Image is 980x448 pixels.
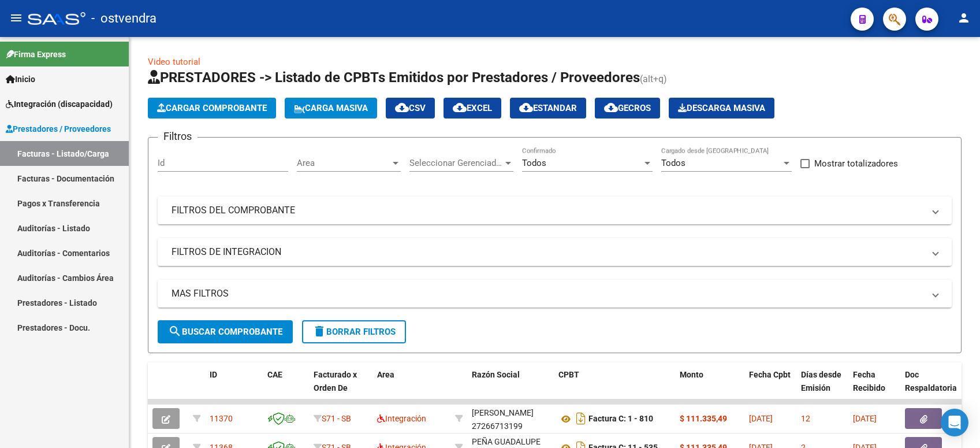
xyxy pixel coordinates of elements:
[263,362,309,413] datatable-header-cell: CAE
[172,204,924,217] mat-panel-title: FILTROS DEL COMPROBANTE
[157,103,267,113] span: Cargar Comprobante
[680,414,727,423] strong: $ 111.335,49
[453,103,492,113] span: EXCEL
[510,98,586,119] button: Estandar
[386,98,435,119] button: CSV
[9,11,23,25] mat-icon: menu
[91,6,156,31] span: - ostvendra
[905,370,957,393] span: Doc Respaldatoria
[853,370,885,393] span: Fecha Recibido
[749,370,791,379] span: Fecha Cpbt
[148,98,276,119] button: Cargar Comprobante
[467,362,554,413] datatable-header-cell: Razón Social
[148,69,640,86] span: PRESTADORES -> Listado de CPBTs Emitidos por Prestadores / Proveedores
[377,370,394,379] span: Area
[210,414,233,423] span: 11370
[294,103,368,113] span: Carga Masiva
[814,157,898,171] span: Mostrar totalizadores
[205,362,263,413] datatable-header-cell: ID
[661,158,685,168] span: Todos
[588,414,653,424] strong: Factura C: 1 - 810
[158,128,198,145] h3: Filtros
[796,362,848,413] datatable-header-cell: Días desde Emisión
[472,406,534,420] div: [PERSON_NAME]
[6,48,66,61] span: Firma Express
[604,101,618,114] mat-icon: cloud_download
[669,98,774,119] button: Descarga Masiva
[680,370,703,379] span: Monto
[267,370,282,379] span: CAE
[158,238,952,266] mat-expansion-panel-header: FILTROS DE INTEGRACION
[210,370,217,379] span: ID
[640,73,667,84] span: (alt+q)
[801,414,810,423] span: 12
[453,101,467,114] mat-icon: cloud_download
[900,362,970,413] datatable-header-cell: Doc Respaldatoria
[309,362,372,413] datatable-header-cell: Facturado x Orden De
[749,414,773,423] span: [DATE]
[675,362,744,413] datatable-header-cell: Monto
[148,57,200,67] a: Video tutorial
[172,287,924,300] mat-panel-title: MAS FILTROS
[941,409,968,436] div: Open Intercom Messenger
[297,158,390,168] span: Area
[573,409,588,428] i: Descargar documento
[302,320,406,343] button: Borrar Filtros
[678,103,765,113] span: Descarga Masiva
[801,370,841,393] span: Días desde Emisión
[595,98,660,119] button: Gecros
[522,158,546,168] span: Todos
[312,327,396,337] span: Borrar Filtros
[314,370,357,393] span: Facturado x Orden De
[554,362,675,413] datatable-header-cell: CPBT
[168,324,182,338] mat-icon: search
[444,98,501,119] button: EXCEL
[604,103,651,113] span: Gecros
[172,246,924,258] mat-panel-title: FILTROS DE INTEGRACION
[6,98,113,110] span: Integración (discapacidad)
[744,362,796,413] datatable-header-cell: Fecha Cpbt
[472,406,549,431] div: 27266713199
[957,11,971,25] mat-icon: person
[853,414,877,423] span: [DATE]
[395,103,426,113] span: CSV
[6,123,111,135] span: Prestadores / Proveedores
[312,324,326,338] mat-icon: delete
[558,370,579,379] span: CPBT
[6,73,35,86] span: Inicio
[669,98,774,119] app-download-masive: Descarga masiva de comprobantes (adjuntos)
[377,414,426,423] span: Integración
[519,103,577,113] span: Estandar
[158,280,952,308] mat-expansion-panel-header: MAS FILTROS
[395,101,409,114] mat-icon: cloud_download
[285,98,377,119] button: Carga Masiva
[409,158,503,168] span: Seleccionar Gerenciador
[848,362,900,413] datatable-header-cell: Fecha Recibido
[158,197,952,224] mat-expansion-panel-header: FILTROS DEL COMPROBANTE
[168,327,282,337] span: Buscar Comprobante
[472,370,520,379] span: Razón Social
[322,414,351,423] span: S71 - SB
[519,101,533,114] mat-icon: cloud_download
[158,320,293,343] button: Buscar Comprobante
[372,362,450,413] datatable-header-cell: Area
